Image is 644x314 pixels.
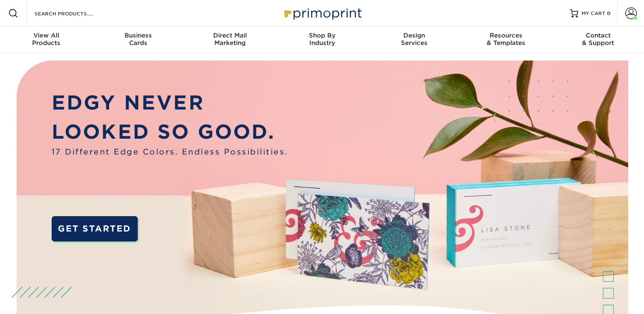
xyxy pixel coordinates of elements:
p: EDGY NEVER [52,88,288,117]
a: Direct MailMarketing [184,27,276,53]
input: SEARCH PRODUCTS..... [34,8,115,18]
div: & Templates [460,32,552,47]
div: Cards [92,32,184,47]
div: Industry [276,32,368,47]
a: DesignServices [368,27,460,53]
span: Resources [460,32,552,39]
a: GET STARTED [52,216,138,242]
div: Services [368,32,460,47]
a: Shop ByIndustry [276,27,368,53]
span: MY CART [582,10,605,17]
span: Business [92,32,184,39]
span: 0 [607,10,611,16]
span: Design [368,32,460,39]
a: Resources& Templates [460,27,552,53]
div: & Support [552,32,644,47]
span: Contact [552,32,644,39]
p: LOOKED SO GOOD. [52,117,288,147]
img: Primoprint [281,4,364,22]
a: BusinessCards [92,27,184,53]
span: 17 Different Edge Colors. Endless Possibilities. [52,146,288,158]
span: Direct Mail [184,32,276,39]
a: Contact& Support [552,27,644,53]
div: Marketing [184,32,276,47]
span: Shop By [276,32,368,39]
